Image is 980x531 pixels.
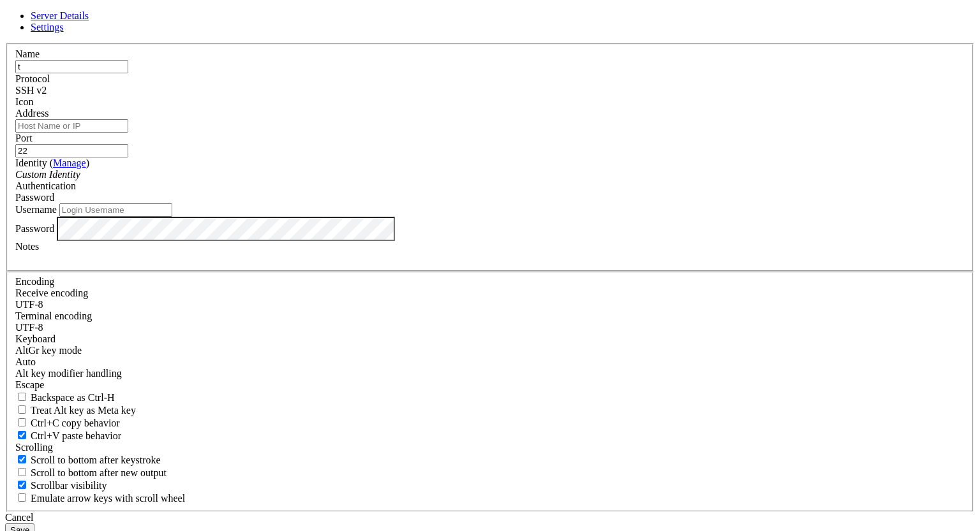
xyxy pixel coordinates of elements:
input: Scrollbar visibility [18,481,26,489]
span: Password [15,192,54,203]
input: Port Number [15,144,128,157]
label: The vertical scrollbar mode. [15,480,107,491]
label: Scroll to bottom after new output. [15,467,167,478]
label: Whether to scroll to the bottom on any keystroke. [15,455,161,465]
label: Authentication [15,180,76,191]
label: Notes [15,241,39,252]
label: Password [15,222,54,233]
label: Whether the Alt key acts as a Meta key or as a distinct Alt key. [15,405,136,416]
label: Ctrl-C copies if true, send ^C to host if false. Ctrl-Shift-C sends ^C to host if true, copies if... [15,418,120,428]
input: Server Name [15,60,128,73]
input: Emulate arrow keys with scroll wheel [18,493,26,502]
label: Icon [15,96,33,107]
span: Scroll to bottom after keystroke [31,455,161,465]
div: UTF-8 [15,299,965,310]
label: Encoding [15,276,54,287]
span: Ctrl+V paste behavior [31,430,121,441]
div: Auto [15,356,965,368]
input: Ctrl+C copy behavior [18,418,26,426]
span: Scrollbar visibility [31,480,107,491]
label: Ctrl+V pastes if true, sends ^V to host if false. Ctrl+Shift+V sends ^V to host if true, pastes i... [15,430,121,441]
div: SSH v2 [15,85,965,96]
label: When using the alternative screen buffer, and DECCKM (Application Cursor Keys) is active, mouse w... [15,493,185,504]
span: Scroll to bottom after new output [31,467,167,478]
label: Set the expected encoding for data received from the host. If the encodings do not match, visual ... [15,345,82,356]
a: Manage [53,157,86,168]
input: Ctrl+V paste behavior [18,431,26,439]
label: Set the expected encoding for data received from the host. If the encodings do not match, visual ... [15,287,88,298]
a: Server Details [31,10,89,21]
label: Address [15,108,48,119]
label: Name [15,48,40,59]
label: Protocol [15,73,50,84]
input: Scroll to bottom after new output [18,468,26,476]
div: Custom Identity [15,169,965,180]
div: Password [15,192,965,203]
i: Custom Identity [15,169,80,180]
label: Scrolling [15,442,53,453]
a: Settings [31,22,64,33]
label: The default terminal encoding. ISO-2022 enables character map translations (like graphics maps). ... [15,310,92,321]
div: Escape [15,379,965,391]
span: Ctrl+C copy behavior [31,418,120,428]
span: Treat Alt key as Meta key [31,405,136,416]
label: Keyboard [15,333,56,344]
label: Username [15,204,57,215]
label: Port [15,133,33,143]
span: Emulate arrow keys with scroll wheel [31,493,185,504]
label: Controls how the Alt key is handled. Escape: Send an ESC prefix. 8-Bit: Add 128 to the typed char... [15,368,122,379]
input: Treat Alt key as Meta key [18,405,26,414]
span: ( ) [50,157,89,168]
div: Cancel [5,512,975,523]
span: Backspace as Ctrl-H [31,392,115,403]
label: Identity [15,157,89,168]
span: SSH v2 [15,85,47,96]
input: Host Name or IP [15,119,128,133]
span: Escape [15,379,44,390]
input: Scroll to bottom after keystroke [18,455,26,463]
div: UTF-8 [15,322,965,333]
span: UTF-8 [15,299,43,310]
span: UTF-8 [15,322,43,333]
input: Login Username [59,203,172,217]
span: Auto [15,356,36,367]
input: Backspace as Ctrl-H [18,393,26,401]
label: If true, the backspace should send BS ('\x08', aka ^H). Otherwise the backspace key should send '... [15,392,115,403]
